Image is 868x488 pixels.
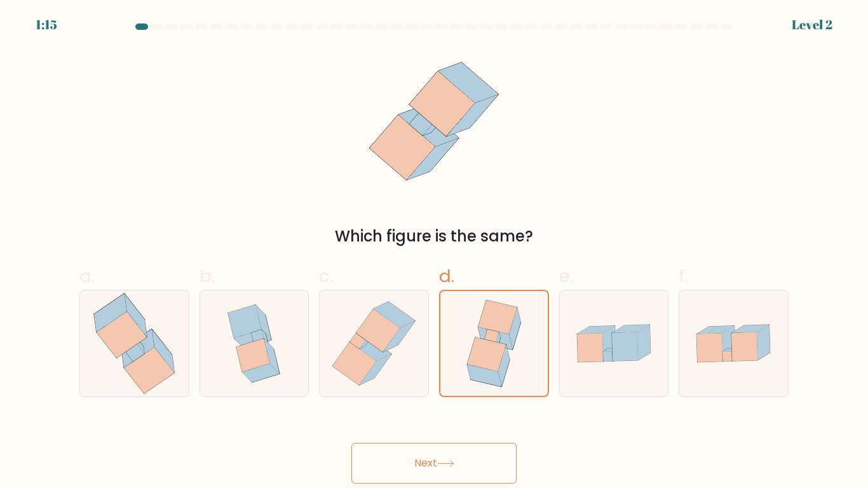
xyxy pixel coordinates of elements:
div: 1:15 [36,15,57,34]
span: e. [559,264,573,288]
span: d. [439,264,454,288]
span: a. [79,264,95,288]
span: f. [679,264,688,288]
div: Which figure is the same? [87,225,781,248]
span: c. [319,264,333,288]
span: b. [200,264,215,288]
button: Next [351,443,517,484]
div: Level 2 [792,15,832,34]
